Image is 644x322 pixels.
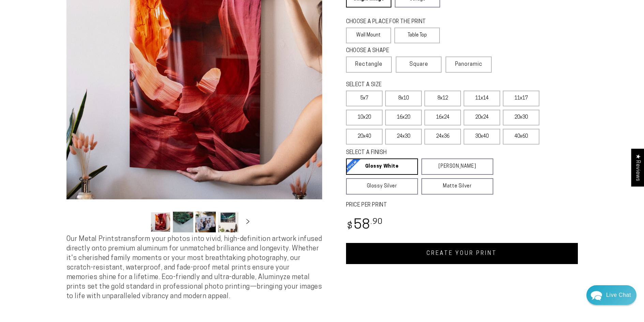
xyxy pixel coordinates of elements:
[78,10,96,28] img: Helga
[173,212,193,232] button: Load image 2 in gallery view
[346,243,578,264] a: CREATE YOUR PRINT
[195,212,216,232] button: Load image 3 in gallery view
[52,195,92,199] span: We run on
[421,158,493,175] a: [PERSON_NAME]
[503,110,539,125] label: 20x30
[464,91,500,106] label: 11x14
[49,10,67,28] img: Marie J
[218,212,238,232] button: Load image 4 in gallery view
[346,110,383,125] label: 10x20
[133,214,148,229] button: Slide left
[346,149,477,157] legend: SELECT A FINISH
[346,158,418,175] a: Glossy White
[10,32,135,37] div: We usually reply in a few hours.
[346,201,578,209] label: PRICE PER PRINT
[385,110,422,125] label: 16x20
[409,60,428,68] span: Square
[346,219,383,232] bdi: 58
[394,28,440,43] label: Table Top
[424,129,461,144] label: 24x36
[46,205,99,216] a: Send a Message
[503,91,539,106] label: 11x17
[346,91,383,106] label: 5x7
[355,60,383,68] span: Rectangle
[150,212,171,232] button: Load image 1 in gallery view
[455,62,482,67] span: Panoramic
[346,18,434,26] legend: CHOOSE A PLACE FOR THE PRINT
[421,178,493,195] a: Matte Silver
[464,129,500,144] label: 30x40
[346,28,391,43] label: Wall Mount
[424,110,461,125] label: 16x24
[66,236,322,300] span: Our Metal Prints transform your photos into vivid, high-definition artwork infused directly onto ...
[631,149,644,186] div: Click to open Judge.me floating reviews tab
[371,218,383,226] sup: .90
[73,194,92,200] span: Re:amaze
[586,285,636,305] div: Chat widget toggle
[503,129,539,144] label: 40x60
[346,47,435,55] legend: CHOOSE A SHAPE
[385,129,422,144] label: 24x30
[240,214,255,229] button: Slide right
[385,91,422,106] label: 8x10
[464,110,500,125] label: 20x24
[424,91,461,106] label: 8x12
[606,285,631,305] div: Contact Us Directly
[346,129,383,144] label: 20x40
[347,222,353,231] span: $
[346,178,418,195] a: Glossy Silver
[64,10,81,28] img: John
[346,81,482,89] legend: SELECT A SIZE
